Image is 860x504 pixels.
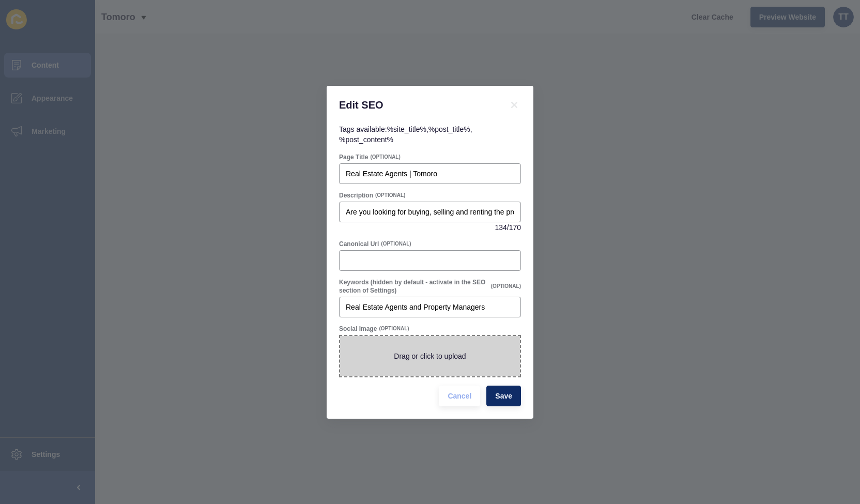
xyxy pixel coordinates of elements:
[339,325,377,333] label: Social Image
[339,135,393,144] code: %post_content%
[439,386,480,406] button: Cancel
[339,125,472,144] span: Tags available: , ,
[387,125,426,133] code: %site_title%
[507,222,509,233] span: /
[339,278,489,295] label: Keywords (hidden by default - activate in the SEO section of Settings)
[339,98,495,112] h1: Edit SEO
[379,325,409,332] span: (OPTIONAL)
[448,391,471,401] span: Cancel
[428,125,470,133] code: %post_title%
[491,283,521,290] span: (OPTIONAL)
[495,391,512,401] span: Save
[375,192,405,199] span: (OPTIONAL)
[339,191,373,200] label: Description
[381,240,411,248] span: (OPTIONAL)
[486,386,521,406] button: Save
[509,222,521,233] span: 170
[370,154,400,161] span: (OPTIONAL)
[339,240,379,248] label: Canonical Url
[339,153,368,161] label: Page Title
[495,222,506,233] span: 134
